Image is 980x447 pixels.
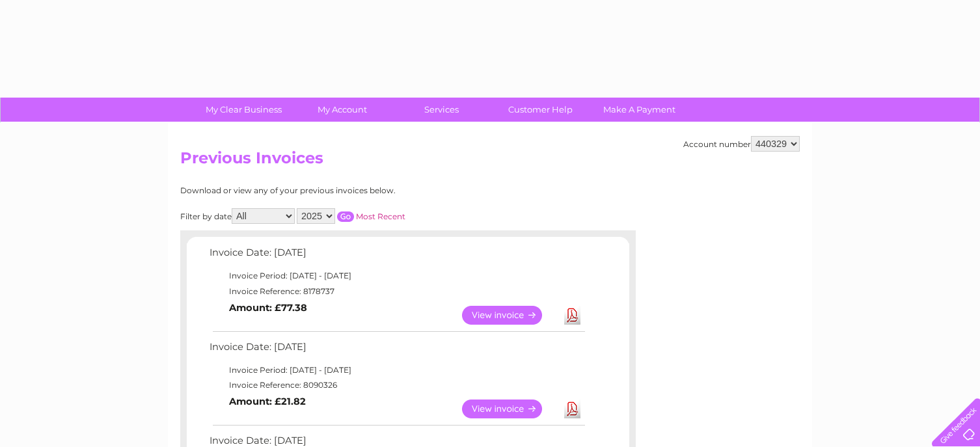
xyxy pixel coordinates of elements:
div: Download or view any of your previous invoices below. [180,186,522,195]
a: View [462,400,558,418]
a: View [462,306,558,325]
td: Invoice Reference: 8090326 [206,377,587,393]
div: Filter by date [180,208,522,224]
td: Invoice Period: [DATE] - [DATE] [206,362,587,378]
a: Download [564,400,580,418]
a: My Account [289,98,396,122]
h2: Previous Invoices [180,149,800,174]
td: Invoice Date: [DATE] [206,244,587,268]
a: Download [564,306,580,325]
a: Customer Help [487,98,594,122]
td: Invoice Date: [DATE] [206,338,587,362]
a: Make A Payment [586,98,693,122]
a: Most Recent [356,211,405,221]
td: Invoice Period: [DATE] - [DATE] [206,268,587,284]
b: Amount: £21.82 [229,396,306,407]
a: My Clear Business [190,98,297,122]
a: Services [388,98,495,122]
div: Account number [683,136,800,152]
td: Invoice Reference: 8178737 [206,284,587,299]
b: Amount: £77.38 [229,302,307,314]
